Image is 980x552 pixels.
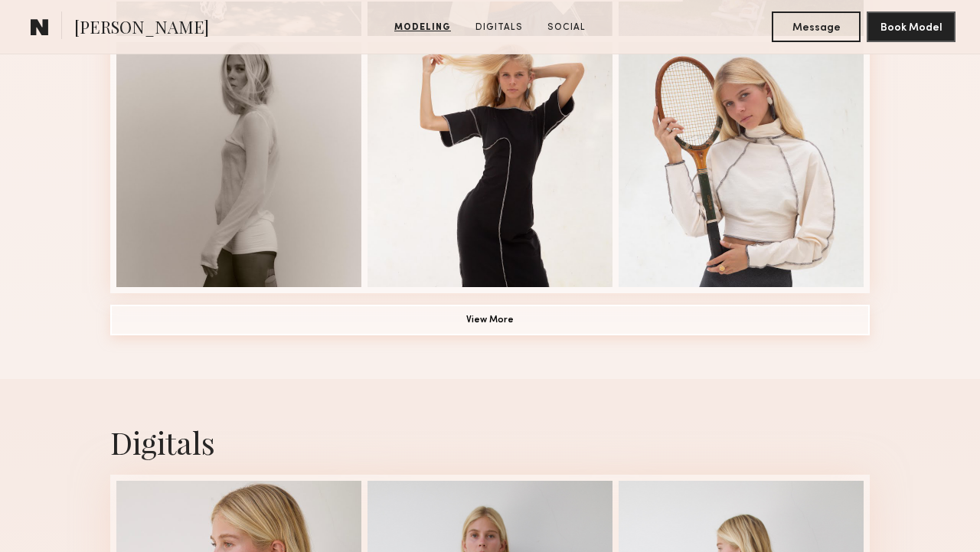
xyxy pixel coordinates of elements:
button: Book Model [867,11,955,42]
a: Digitals [469,21,529,34]
a: Book Model [867,20,955,33]
a: Social [541,21,592,34]
button: Message [772,11,861,42]
a: Modeling [388,21,457,34]
span: [PERSON_NAME] [74,15,209,42]
div: Digitals [110,422,870,462]
button: View More [110,305,870,335]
